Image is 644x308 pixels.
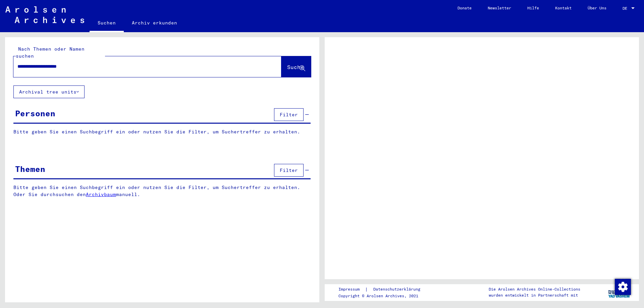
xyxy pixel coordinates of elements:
a: Datenschutzerklärung [368,286,428,293]
p: Bitte geben Sie einen Suchbegriff ein oder nutzen Sie die Filter, um Suchertreffer zu erhalten. [13,128,311,135]
img: Arolsen_neg.svg [5,6,84,23]
span: Filter [280,112,298,118]
img: Zustimmung ändern [615,279,631,295]
div: Zustimmung ändern [614,279,631,295]
a: Archivbaum [86,191,116,197]
button: Suche [281,56,311,77]
span: DE [623,6,630,11]
button: Archival tree units [13,85,85,98]
a: Suchen [90,15,124,32]
div: Themen [15,163,45,175]
mat-label: Nach Themen oder Namen suchen [16,46,85,59]
p: wurden entwickelt in Partnerschaft mit [489,292,580,298]
div: | [338,286,428,293]
button: Filter [274,164,304,177]
div: Personen [15,107,55,119]
span: Suche [287,64,304,70]
p: Die Arolsen Archives Online-Collections [489,286,580,292]
img: yv_logo.png [607,284,632,301]
button: Filter [274,108,304,121]
span: Filter [280,167,298,173]
a: Impressum [338,286,365,293]
p: Copyright © Arolsen Archives, 2021 [338,293,428,299]
p: Bitte geben Sie einen Suchbegriff ein oder nutzen Sie die Filter, um Suchertreffer zu erhalten. O... [13,184,311,198]
a: Archiv erkunden [124,15,185,31]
